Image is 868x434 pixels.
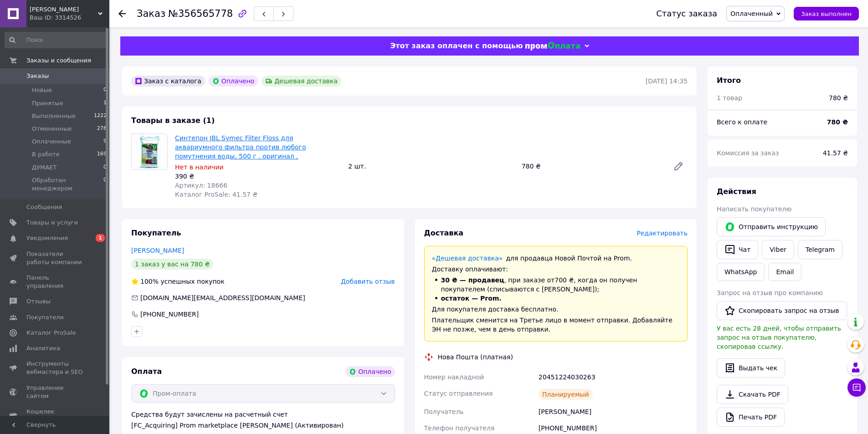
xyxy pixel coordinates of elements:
[432,255,503,262] a: «Дешевая доставка»
[646,77,688,85] time: [DATE] 14:35
[103,99,107,107] span: 1
[137,8,165,19] span: Заказ
[209,76,258,87] div: Оплачено
[537,403,689,420] div: [PERSON_NAME]
[175,172,341,181] div: 390 ₴
[30,5,98,14] span: ТОВ Меднова
[175,182,227,189] span: Артикул: 18666
[103,86,107,94] span: 0
[32,176,103,193] span: Обработан менеджером
[424,390,493,397] span: Статус отправления
[717,385,788,404] a: Скачать PDF
[717,408,785,427] a: Печать PDF
[798,240,842,259] a: Telegram
[175,191,257,198] span: Каталог ProSale: 41.57 ₴
[5,32,108,48] input: Поиск
[441,276,504,284] span: 30 ₴ — продавец
[823,149,848,157] span: 41.57 ₴
[26,360,84,376] span: Инструменты вебмастера и SEO
[762,240,794,259] a: Viber
[32,163,56,172] span: ДУМАЕТ
[96,234,105,242] span: 1
[424,408,464,415] span: Получатель
[717,205,791,213] span: Написать покупателю
[131,367,162,376] span: Оплата
[26,297,51,306] span: Отзывы
[26,56,91,65] span: Заказы и сообщения
[131,116,215,125] span: Товары в заказе (1)
[132,134,167,169] img: Синтепон JBL Symec Filter Floss для аквариумного фильтра против любого помутнения воды, 500 г , о...
[97,150,107,158] span: 169
[432,276,680,294] li: , при заказе от 700 ₴ , когда он получен покупателем (списываются с [PERSON_NAME]);
[717,289,823,296] span: Запрос на отзыв про компанию
[801,10,852,17] span: Заказ выполнен
[344,160,518,173] div: 2 шт.
[32,86,52,94] span: Новые
[518,160,666,173] div: 780 ₴
[26,408,84,424] span: Кошелек компании
[345,366,395,377] div: Оплачено
[432,305,680,314] div: Для покупателя доставка бесплатно.
[131,76,205,87] div: Заказ с каталога
[32,99,63,107] span: Принятые
[768,263,801,281] button: Email
[436,352,515,362] div: Нова Пошта (платная)
[537,369,689,385] div: 20451224030263
[730,10,773,17] span: Оплаченный
[424,424,495,432] span: Телефон получателя
[26,250,84,266] span: Показатели работы компании
[103,138,107,146] span: 9
[717,217,826,236] button: Отправить инструкцию
[717,263,765,281] a: WhatsApp
[103,176,107,193] span: 0
[26,384,84,400] span: Управление сайтом
[26,274,84,290] span: Панель управления
[94,112,107,120] span: 1222
[717,358,785,378] button: Выдать чек
[262,76,341,87] div: Дешевая доставка
[26,329,76,337] span: Каталог ProSale
[32,125,72,133] span: Отмененные
[827,118,848,126] b: 780 ₴
[131,229,181,237] span: Покупатель
[26,219,78,227] span: Товары и услуги
[432,254,680,263] div: для продавца Новой Почтой на Prom.
[341,278,395,285] span: Добавить отзыв
[656,9,717,18] div: Статус заказа
[175,134,306,160] a: Синтепон JBL Symec Filter Floss для аквариумного фильтра против любого помутнения воды, 500 г , о...
[829,93,848,102] div: 780 ₴
[26,72,49,80] span: Заказы
[140,294,305,301] span: [DOMAIN_NAME][EMAIL_ADDRESS][DOMAIN_NAME]
[717,187,756,196] span: Действия
[717,325,841,350] span: У вас есть 28 дней, чтобы отправить запрос на отзыв покупателю, скопировав ссылку.
[847,378,866,397] button: Чат с покупателем
[26,344,60,352] span: Аналитика
[30,14,109,22] div: Ваш ID: 3314526
[131,410,395,430] div: Средства будут зачислены на расчетный счет
[441,295,502,302] span: остаток — Prom.
[26,234,68,242] span: Уведомления
[26,313,64,322] span: Покупатели
[26,203,62,211] span: Сообщения
[717,94,742,102] span: 1 товар
[432,265,680,274] div: Доставку оплачивают:
[717,149,779,157] span: Комиссия за заказ
[32,138,71,146] span: Оплаченные
[131,247,184,254] a: [PERSON_NAME]
[140,278,159,285] span: 100%
[118,9,126,18] div: Вернуться назад
[637,230,688,237] span: Редактировать
[794,7,859,20] button: Заказ выполнен
[539,389,593,400] div: Планируемый
[32,112,76,120] span: Выполненные
[131,259,213,270] div: 1 заказ у вас на 780 ₴
[424,373,484,381] span: Номер накладной
[97,125,107,133] span: 278
[139,310,200,319] div: [PHONE_NUMBER]
[103,163,107,172] span: 0
[131,277,225,286] div: успешных покупок
[432,316,680,334] div: Плательщик сменится на Третье лицо в момент отправки. Добавляйте ЭН не позже, чем в день отправки.
[717,240,758,259] button: Чат
[32,150,60,158] span: В работе
[669,157,688,175] a: Редактировать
